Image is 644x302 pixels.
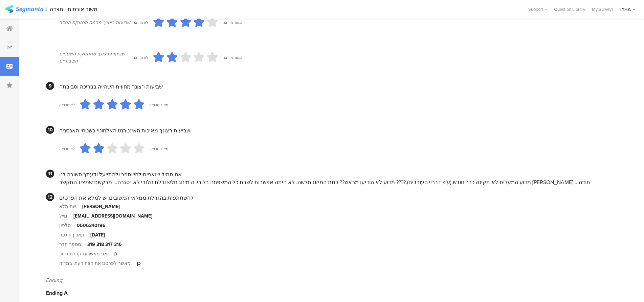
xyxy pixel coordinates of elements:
[149,102,168,107] div: מאוד מרוצה
[149,146,168,151] div: מאוד מרוצה
[59,146,75,151] div: לא מרוצה
[5,5,43,14] img: segmanta logo
[223,20,242,25] div: מאוד מרוצה
[59,83,617,91] div: שביעות רצונך מחווית השהייה בבריכה וסביבתה
[90,231,105,238] div: [DATE]
[59,250,113,257] div: אני מאשר/ת קבלת דיוור:
[59,171,617,178] div: אנו תמיד שואפים להשתפר ולהתייעל ודעתך חשובה לנו
[133,20,148,25] div: לא מרוצה
[59,222,77,229] div: טלפון:
[50,6,97,12] div: משוב אורחים - מצדה
[46,289,617,297] div: Ending A
[59,50,133,65] div: שביעות רצונך מתחזוקת השטחים הציבוריים
[46,193,54,201] div: 12
[59,127,617,134] div: שביעות רצונך מאיכות האינטרנט האלחוטי בשטחי האכסניה
[59,241,87,248] div: מספר חדר:
[59,194,617,202] div: להשתתפות בהגרלת ממלאי המשובים יש למלא את הפרטים
[46,170,54,178] div: 11
[77,222,106,229] div: 0506240196
[620,6,631,12] div: IYHA
[59,19,133,26] div: שביעות רצונך מרמת תחזוקת החדר
[87,241,122,248] div: 319 318 317 316
[133,55,148,60] div: לא מרוצה
[113,250,117,257] div: כן
[59,203,82,210] div: שם מלא:
[59,212,73,220] div: מייל:
[551,6,589,12] a: Question Library
[82,203,120,210] div: [PERSON_NAME]
[59,260,137,267] div: מאשר לפרסם את חוות דעתי במדיה:
[137,260,140,267] div: כן
[46,126,54,134] div: 10
[59,102,75,107] div: לא מרוצה
[528,4,547,15] div: Support
[59,178,617,186] div: מדוע המעלית לא תקינה כבר חודש (ע'פ דבריי העובדים).???? מדוע לא הודיעו מראש?? רמת המיזוג חלשה. לא ...
[46,276,617,284] div: Ending
[73,212,152,220] div: [EMAIL_ADDRESS][DOMAIN_NAME]
[589,6,617,12] a: My Surveys
[46,82,54,90] div: 9
[59,231,90,238] div: תאריך הגעה:
[46,5,47,13] div: |
[223,55,242,60] div: מאוד מרוצה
